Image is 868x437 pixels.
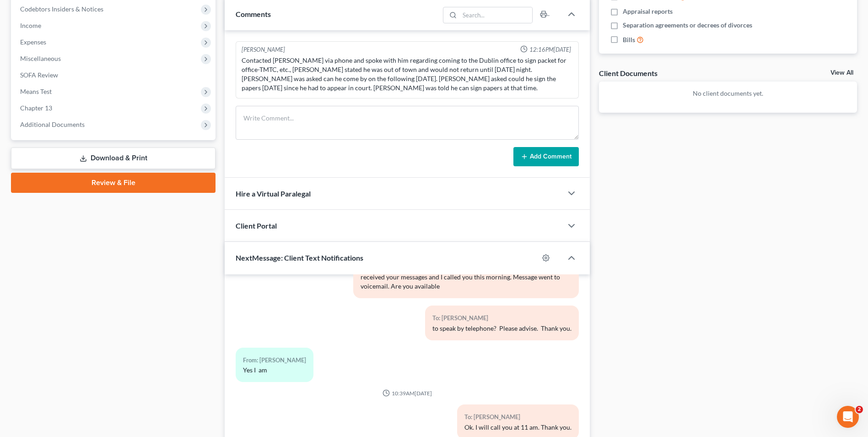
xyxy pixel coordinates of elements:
[599,68,658,78] div: Client Documents
[236,10,271,18] span: Comments
[464,423,571,432] div: Ok. I will call you at 11 am. Thank you.
[361,263,571,291] div: Good Morning, [PERSON_NAME]. This is Attorney [PERSON_NAME]. I received your messages and I calle...
[623,7,673,16] span: Appraisal reports
[20,120,85,128] span: Additional Documents
[623,35,635,44] span: Bills
[243,355,306,366] div: From: [PERSON_NAME]
[464,412,571,422] div: To: [PERSON_NAME]
[236,253,363,262] span: NextMessage: Client Text Notifications
[236,221,277,230] span: Client Portal
[236,389,579,397] div: 10:39AM[DATE]
[242,45,285,54] div: [PERSON_NAME]
[243,366,306,375] div: Yes I am
[459,7,532,23] input: Search...
[513,147,579,166] button: Add Comment
[20,22,41,29] span: Income
[432,324,571,333] div: to speak by telephone? Please advise. Thank you.
[20,55,61,62] span: Miscellaneous
[242,56,573,93] div: Contacted [PERSON_NAME] via phone and spoke with him regarding coming to the Dublin office to sig...
[20,104,52,112] span: Chapter 13
[830,70,853,76] a: View All
[432,313,571,323] div: To: [PERSON_NAME]
[606,89,850,98] p: No client documents yet.
[11,147,216,169] a: Download & Print
[11,173,216,193] a: Review & File
[529,45,571,54] span: 12:16PM[DATE]
[20,5,103,13] span: Codebtors Insiders & Notices
[837,406,859,428] iframe: Intercom live chat
[20,38,46,46] span: Expenses
[20,71,58,79] span: SOFA Review
[13,67,216,83] a: SOFA Review
[623,21,752,30] span: Separation agreements or decrees of divorces
[20,87,52,95] span: Means Test
[236,189,311,198] span: Hire a Virtual Paralegal
[856,406,863,413] span: 2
